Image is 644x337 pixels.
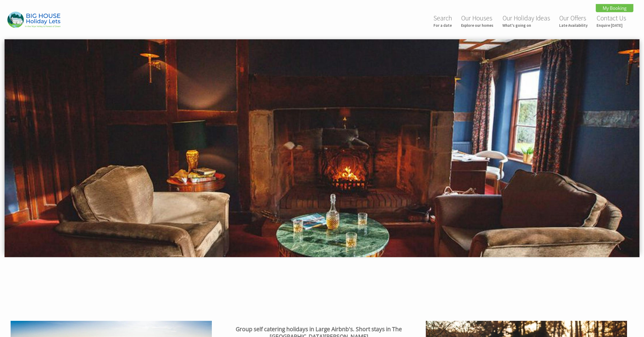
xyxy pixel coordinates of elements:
[559,14,588,28] a: Our OffersLate Availability
[461,14,493,28] a: Our HousesExplore our homes
[502,14,550,28] a: Our Holiday IdeasWhat's going on
[502,23,550,28] small: What's going on
[461,23,493,28] small: Explore our homes
[596,4,633,12] a: My Booking
[7,12,60,28] img: Big House Holiday Lets
[433,14,452,28] a: SearchFor a date
[3,273,641,313] iframe: Customer reviews powered by Trustpilot
[559,23,588,28] small: Late Availability
[433,23,452,28] small: For a date
[597,14,626,28] a: Contact UsEnquire [DATE]
[597,23,626,28] small: Enquire [DATE]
